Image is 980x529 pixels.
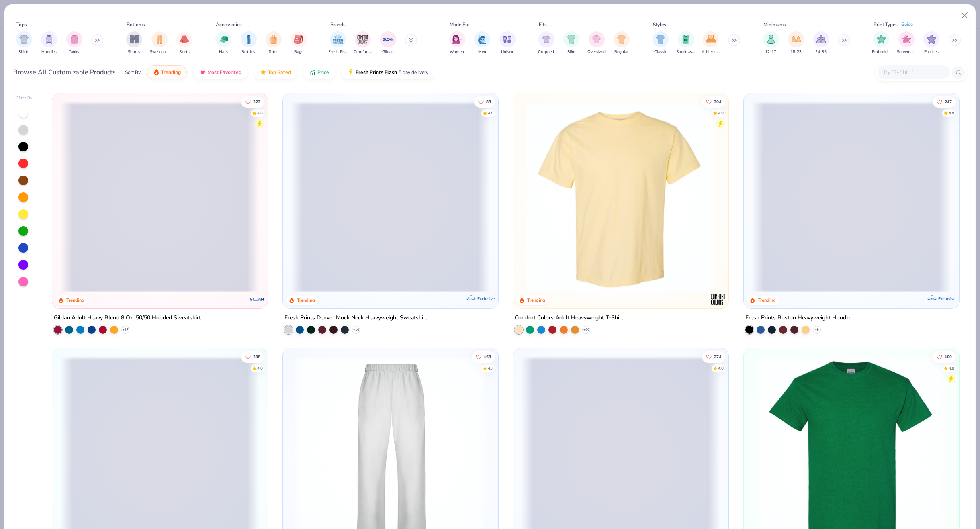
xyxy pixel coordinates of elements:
button: filter button [66,31,82,55]
span: 12-17 [765,49,777,55]
div: Comfort Colors Adult Heavyweight T-Shirt [515,312,623,323]
div: Tops [16,21,27,28]
img: Shirts Image [19,35,29,44]
div: filter for Totes [266,31,282,55]
div: filter for Hats [215,31,231,55]
div: 4.8 [257,110,263,116]
img: Screen Print Image [902,35,911,44]
img: Sportswear Image [681,35,690,44]
button: filter button [354,31,372,55]
span: Gildan [382,49,394,55]
img: Gildan Image [382,33,394,45]
span: Top Rated [268,69,291,76]
button: filter button [176,31,192,55]
span: 247 [945,100,952,104]
button: filter button [16,31,32,55]
div: filter for Hoodies [41,31,57,55]
div: filter for Athleisure [702,31,720,55]
div: 4.8 [718,365,724,371]
img: Totes Image [269,35,278,44]
div: Accessories [216,21,242,28]
img: 24-35 Image [816,35,826,44]
button: filter button [215,31,231,55]
div: filter for Embroidery [872,31,890,55]
div: filter for Bags [291,31,307,55]
img: Comfort Colors logo [710,291,726,307]
button: filter button [923,31,939,55]
button: filter button [897,31,916,55]
span: 5 day delivery [399,68,428,77]
button: filter button [449,31,465,55]
button: filter button [241,31,257,55]
div: filter for Slim [563,31,579,55]
button: Like [474,96,495,107]
span: Athleisure [702,49,720,55]
button: filter button [587,31,606,55]
img: Classic Image [656,35,665,44]
button: filter button [380,31,396,55]
div: 4.7 [488,365,493,371]
img: Women Image [452,35,462,44]
span: + 10 [353,327,359,332]
button: Most Favorited [193,65,248,79]
button: Like [933,96,956,107]
div: Browse All Customizable Products [14,67,116,77]
div: Brands [330,21,346,28]
div: filter for 12-17 [763,31,779,55]
div: filter for Classic [653,31,669,55]
img: Cropped Image [542,35,551,44]
div: filter for Skirts [176,31,192,55]
span: + 37 [123,327,129,332]
div: Print Types [874,21,898,28]
img: 029b8af0-80e6-406f-9fdc-fdf898547912 [521,101,720,292]
div: Fits [539,21,547,28]
span: Sweatpants [150,49,169,55]
span: Totes [269,49,279,55]
div: filter for Fresh Prints [329,31,347,55]
span: 168 [484,355,491,359]
span: Men [478,49,486,55]
div: Guide [901,21,913,28]
span: 18-23 [790,49,802,55]
div: Minimums [763,21,786,28]
span: Women [450,49,464,55]
span: Shirts [18,49,29,55]
div: Fresh Prints Denver Mock Neck Heavyweight Sweatshirt [284,312,427,323]
img: Patches Image [927,35,936,44]
span: 109 [945,355,952,359]
img: most_fav.gif [199,69,206,76]
div: 4.8 [949,110,954,116]
img: Oversized Image [592,35,601,44]
div: filter for Screen Print [897,31,916,55]
span: Most Favorited [207,69,241,76]
img: Sweatpants Image [155,35,164,44]
div: filter for Women [449,31,465,55]
div: 4.8 [488,110,493,116]
button: Like [702,351,725,362]
img: Comfort Colors Image [357,33,369,45]
div: Styles [653,21,667,28]
img: trending.gif [153,69,160,76]
div: filter for Bottles [241,31,257,55]
button: Price [303,65,335,79]
span: Sportswear [677,49,695,55]
span: + 9 [815,327,819,332]
div: filter for 18-23 [788,31,804,55]
img: Slim Image [567,35,576,44]
div: filter for Men [474,31,490,55]
span: 274 [714,355,721,359]
button: filter button [41,31,57,55]
img: Bags Image [294,35,303,44]
div: filter for Oversized [587,31,606,55]
span: Slim [567,49,575,55]
div: Made For [450,21,470,28]
img: Athleisure Image [706,35,716,44]
button: Like [241,351,264,362]
div: 4.8 [257,365,263,371]
span: 304 [714,100,721,104]
button: filter button [266,31,282,55]
span: Bottles [242,49,256,55]
button: filter button [329,31,347,55]
div: filter for Cropped [538,31,554,55]
img: flash.gif [348,69,354,76]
